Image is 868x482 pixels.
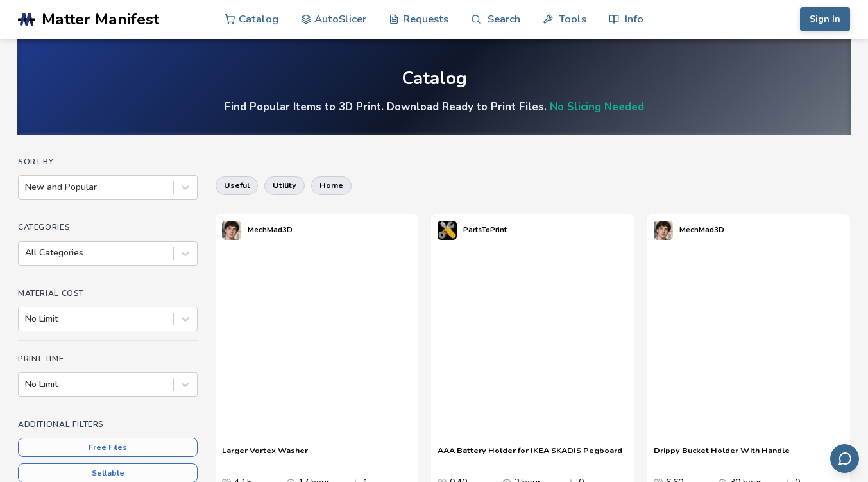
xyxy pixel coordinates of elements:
img: MechMad3D's profile [654,221,673,240]
p: MechMad3D [248,223,293,237]
h4: Print Time [18,354,198,363]
img: MechMad3D's profile [222,221,241,240]
button: Send feedback via email [830,444,859,473]
button: home [311,176,352,194]
button: Sign In [800,7,850,31]
a: No Slicing Needed [550,99,644,114]
button: Free Files [18,438,198,457]
h4: Categories [18,223,198,232]
img: PartsToPrint's profile [438,221,457,240]
div: Catalog [402,69,467,89]
p: MechMad3D [679,223,724,237]
p: PartsToPrint [463,223,507,237]
input: No Limit [25,379,28,390]
button: utility [264,176,305,194]
input: All Categories [25,248,28,258]
h4: Find Popular Items to 3D Print. Download Ready to Print Files. [225,99,644,114]
button: useful [216,176,258,194]
a: PartsToPrint's profilePartsToPrint [431,214,513,246]
h4: Material Cost [18,289,198,298]
input: No Limit [25,314,28,324]
a: Drippy Bucket Holder With Handle [654,445,790,465]
a: MechMad3D's profileMechMad3D [216,214,299,246]
h4: Additional Filters [18,420,198,429]
span: Matter Manifest [42,10,159,28]
h4: Sort By [18,157,198,166]
input: New and Popular [25,182,28,193]
a: Larger Vortex Washer [222,445,308,465]
a: AAA Battery Holder for IKEA SKADIS Pegboard [438,445,622,465]
a: MechMad3D's profileMechMad3D [647,214,731,246]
